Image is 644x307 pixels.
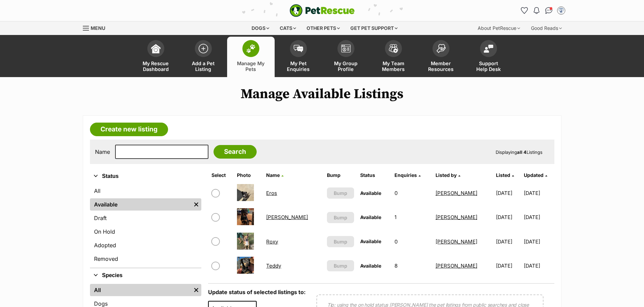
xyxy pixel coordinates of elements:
[141,60,171,72] span: My Rescue Dashboard
[360,214,381,220] span: Available
[436,172,460,178] a: Listed by
[95,149,110,155] label: Name
[90,123,168,136] a: Create new listing
[90,185,201,197] a: All
[327,236,354,247] button: Bump
[188,60,219,72] span: Add a Pet Listing
[394,172,417,178] span: translation missing: en.admin.listings.index.attributes.enquiries
[519,5,567,16] ul: Account quick links
[360,263,381,269] span: Available
[417,37,465,77] a: Member Resources
[266,263,281,269] a: Teddy
[234,170,263,181] th: Photo
[208,289,306,295] label: Update status of selected listings to:
[132,37,180,77] a: My Rescue Dashboard
[392,230,432,253] td: 0
[290,4,355,17] a: PetRescue
[302,21,345,35] div: Other pets
[83,21,110,34] a: Menu
[526,21,567,35] div: Good Reads
[91,25,105,31] span: Menu
[334,214,347,221] span: Bump
[294,45,303,52] img: pet-enquiries-icon-7e3ad2cf08bfb03b45e93fb7055b45f3efa6380592205ae92323e6603595dc1f.svg
[389,44,398,53] img: team-members-icon-5396bd8760b3fe7c0b43da4ab00e1e3bb1a5d9ba89233759b79545d2d3fc5d0d.svg
[334,189,347,197] span: Bump
[493,181,523,205] td: [DATE]
[524,254,554,277] td: [DATE]
[524,205,554,229] td: [DATE]
[209,170,234,181] th: Select
[493,254,523,277] td: [DATE]
[496,172,510,178] span: Listed
[524,172,547,178] a: Updated
[180,37,227,77] a: Add a Pet Listing
[544,5,554,16] a: Conversations
[334,262,347,269] span: Bump
[436,172,457,178] span: Listed by
[531,5,542,16] button: Notifications
[334,238,347,245] span: Bump
[322,37,370,77] a: My Group Profile
[558,7,565,14] img: Lorene Cross profile pic
[327,260,354,271] button: Bump
[436,44,446,53] img: member-resources-icon-8e73f808a243e03378d46382f2149f9095a855e16c252ad45f914b54edf8863c.svg
[392,205,432,229] td: 1
[392,254,432,277] td: 8
[90,253,201,265] a: Removed
[151,44,161,53] img: dashboard-icon-eb2f2d2d3e046f16d808141f083e7271f6b2e854fb5c12c21221c1fb7104beca.svg
[90,225,201,238] a: On Hold
[496,149,542,155] span: Displaying Listings
[266,238,278,245] a: Roxy
[327,212,354,223] button: Bump
[191,198,201,211] a: Remove filter
[426,60,456,72] span: Member Resources
[199,44,208,53] img: add-pet-listing-icon-0afa8454b4691262ce3f59096e99ab1cd57d4a30225e0717b998d2c9b9846f56.svg
[266,214,308,220] a: [PERSON_NAME]
[90,183,201,268] div: Status
[346,21,402,35] div: Get pet support
[327,187,354,199] button: Bump
[90,271,201,280] button: Species
[436,214,477,220] a: [PERSON_NAME]
[331,60,361,72] span: My Group Profile
[90,239,201,251] a: Adopted
[236,60,266,72] span: Manage My Pets
[394,172,421,178] a: Enquiries
[290,4,355,17] img: logo-e224e6f780fb5917bec1dbf3a21bbac754714ae5b6737aabdf751b685950b380.svg
[214,145,257,159] input: Search
[519,5,530,16] a: Favourites
[473,60,504,72] span: Support Help Desk
[392,181,432,205] td: 0
[465,37,512,77] a: Support Help Desk
[360,238,381,244] span: Available
[517,149,527,155] strong: all 4
[496,172,514,178] a: Listed
[341,44,351,53] img: group-profile-icon-3fa3cf56718a62981997c0bc7e787c4b2cf8bcc04b72c1350f741eb67cf2f40e.svg
[524,172,544,178] span: Updated
[324,170,357,181] th: Bump
[90,198,191,211] a: Available
[247,21,274,35] div: Dogs
[191,284,201,296] a: Remove filter
[266,190,277,196] a: Eros
[266,172,280,178] span: Name
[378,60,409,72] span: My Team Members
[484,44,493,53] img: help-desk-icon-fdf02630f3aa405de69fd3d07c3f3aa587a6932b1a1747fa1d2bba05be0121f9.svg
[493,205,523,229] td: [DATE]
[524,230,554,253] td: [DATE]
[360,190,381,196] span: Available
[556,5,567,16] button: My account
[90,284,191,296] a: All
[524,181,554,205] td: [DATE]
[436,238,477,245] a: [PERSON_NAME]
[493,230,523,253] td: [DATE]
[275,37,322,77] a: My Pet Enquiries
[357,170,391,181] th: Status
[534,7,539,14] img: notifications-46538b983faf8c2785f20acdc204bb7945ddae34d4c08c2a6579f10ce5e182be.svg
[545,7,552,14] img: chat-41dd97257d64d25036548639549fe6c8038ab92f7586957e7f3b1b290dea8141.svg
[266,172,283,178] a: Name
[436,190,477,196] a: [PERSON_NAME]
[473,21,525,35] div: About PetRescue
[283,60,314,72] span: My Pet Enquiries
[246,44,256,53] img: manage-my-pets-icon-02211641906a0b7f246fdf0571729dbe1e7629f14944591b6c1af311fb30b64b.svg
